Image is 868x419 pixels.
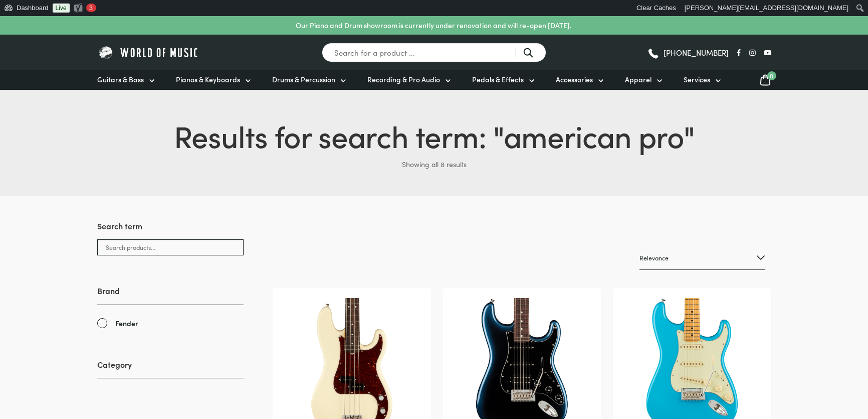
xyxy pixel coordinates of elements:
[367,74,440,85] span: Recording & Pro Audio
[97,74,144,85] span: Guitars & Bass
[89,4,93,12] span: 3
[296,20,571,31] p: Our Piano and Drum showroom is currently under renovation and will re-open [DATE].
[272,74,335,85] span: Drums & Percussion
[684,74,710,85] span: Services
[639,246,765,270] select: Shop order
[556,74,593,85] span: Accessories
[664,49,729,56] span: [PHONE_NUMBER]
[97,285,244,329] div: Brand
[767,71,776,80] span: 0
[472,74,524,85] span: Pedals & Effects
[53,4,70,13] a: Live
[97,156,771,172] p: Showing all 8 results
[97,285,244,305] h3: Brand
[625,74,652,85] span: Apparel
[97,114,771,156] h1: Results for search term: " "
[97,359,244,378] h3: Category
[504,114,684,156] span: american pro
[647,45,729,60] a: [PHONE_NUMBER]
[97,318,244,329] a: Fender
[97,45,200,60] img: World of Music
[176,74,240,85] span: Pianos & Keyboards
[115,318,138,329] span: Fender
[97,239,244,255] input: Search products...
[322,43,546,62] input: Search for a product ...
[97,220,244,239] h3: Search term
[823,374,868,419] iframe: Chat with our support team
